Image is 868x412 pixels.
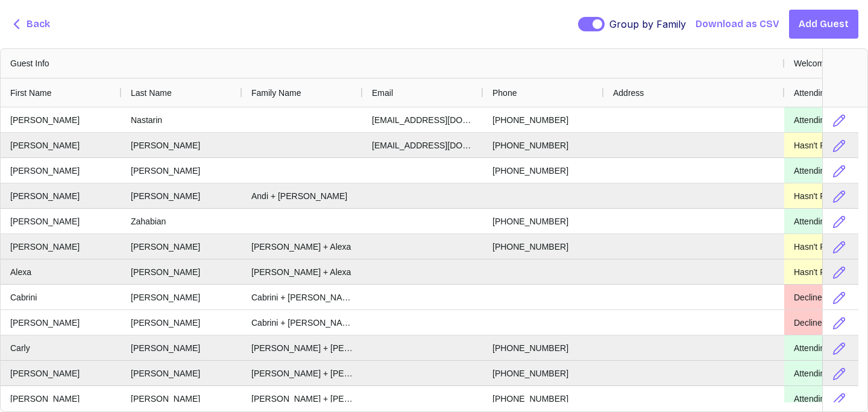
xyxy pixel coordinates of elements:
[1,234,121,259] div: [PERSON_NAME]
[1,158,121,183] div: [PERSON_NAME]
[789,10,858,39] button: Add Guest
[121,259,242,284] div: [PERSON_NAME]
[10,59,49,68] span: Guest Info
[121,133,242,157] div: [PERSON_NAME]
[799,17,849,31] span: Add Guest
[613,88,644,98] span: Address
[242,361,362,385] div: [PERSON_NAME] + [PERSON_NAME]
[10,17,50,32] button: Back
[242,335,362,360] div: [PERSON_NAME] + [PERSON_NAME]
[121,335,242,360] div: [PERSON_NAME]
[10,88,51,98] span: First Name
[121,183,242,208] div: [PERSON_NAME]
[794,59,855,68] span: Welcome Drinks
[609,17,686,31] span: Group by Family
[362,133,483,157] div: [EMAIL_ADDRESS][DOMAIN_NAME]
[1,107,121,132] div: [PERSON_NAME]
[483,234,603,259] div: [PHONE_NUMBER]
[131,88,172,98] span: Last Name
[362,107,483,132] div: [EMAIL_ADDRESS][DOMAIN_NAME]
[121,386,242,411] div: [PERSON_NAME]
[483,361,603,385] div: [PHONE_NUMBER]
[27,17,50,31] span: Back
[1,133,121,157] div: [PERSON_NAME]
[121,285,242,309] div: [PERSON_NAME]
[121,310,242,335] div: [PERSON_NAME]
[1,209,121,233] div: [PERSON_NAME]
[121,158,242,183] div: [PERSON_NAME]
[242,310,362,335] div: Cabrini + [PERSON_NAME]
[121,361,242,385] div: [PERSON_NAME]
[121,234,242,259] div: [PERSON_NAME]
[242,259,362,284] div: [PERSON_NAME] + Alexa
[492,88,517,98] span: Phone
[1,386,121,411] div: [PERSON_NAME]
[1,285,121,309] div: Cabrini
[483,209,603,233] div: [PHONE_NUMBER]
[483,133,603,157] div: [PHONE_NUMBER]
[121,209,242,233] div: Zahabian
[1,310,121,335] div: [PERSON_NAME]
[251,88,301,98] span: Family Name
[483,335,603,360] div: [PHONE_NUMBER]
[242,234,362,259] div: [PERSON_NAME] + Alexa
[242,285,362,309] div: Cabrini + [PERSON_NAME]
[1,361,121,385] div: [PERSON_NAME]
[483,107,603,132] div: [PHONE_NUMBER]
[794,88,829,98] span: Attending
[121,107,242,132] div: Nastarin
[1,183,121,208] div: [PERSON_NAME]
[372,88,393,98] span: Email
[242,183,362,208] div: Andi + [PERSON_NAME]
[1,259,121,284] div: Alexa
[696,17,779,31] button: Download as CSV
[1,335,121,360] div: Carly
[483,158,603,183] div: [PHONE_NUMBER]
[242,386,362,411] div: [PERSON_NAME] + [PERSON_NAME]
[483,386,603,411] div: [PHONE_NUMBER]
